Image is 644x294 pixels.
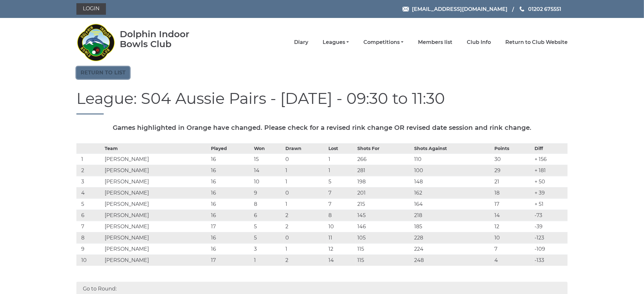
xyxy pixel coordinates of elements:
td: [PERSON_NAME] [103,198,209,210]
td: [PERSON_NAME] [103,255,209,266]
td: [PERSON_NAME] [103,154,209,165]
td: 5 [252,221,284,232]
td: 201 [356,187,413,198]
td: 3 [76,176,103,187]
td: [PERSON_NAME] [103,176,209,187]
td: 1 [284,176,327,187]
th: Points [493,143,533,154]
td: 215 [356,198,413,210]
a: Email [EMAIL_ADDRESS][DOMAIN_NAME] [403,5,508,13]
td: 5 [76,198,103,210]
td: 8 [76,232,103,243]
td: 10 [76,255,103,266]
td: 10 [493,232,533,243]
td: 16 [209,198,252,210]
td: 14 [252,165,284,176]
td: + 50 [533,176,568,187]
td: 15 [252,154,284,165]
th: Drawn [284,143,327,154]
td: + 156 [533,154,568,165]
td: 148 [413,176,493,187]
td: 14 [327,255,356,266]
td: [PERSON_NAME] [103,210,209,221]
td: 146 [356,221,413,232]
td: -133 [533,255,568,266]
div: Dolphin Indoor Bowls Club [120,29,210,49]
td: 1 [284,198,327,210]
td: 21 [493,176,533,187]
th: Lost [327,143,356,154]
td: 10 [252,176,284,187]
td: 1 [76,154,103,165]
td: 2 [284,221,327,232]
td: 29 [493,165,533,176]
td: 16 [209,243,252,255]
td: 2 [76,165,103,176]
th: Shots For [356,143,413,154]
a: Club Info [467,39,491,46]
img: Dolphin Indoor Bowls Club [76,20,115,65]
img: Email [403,7,409,12]
a: Login [76,3,106,15]
td: 164 [413,198,493,210]
td: 1 [252,255,284,266]
td: 6 [76,210,103,221]
td: 16 [209,165,252,176]
td: 5 [327,176,356,187]
td: 100 [413,165,493,176]
td: -109 [533,243,568,255]
td: 0 [284,154,327,165]
th: Shots Against [413,143,493,154]
td: 224 [413,243,493,255]
td: 145 [356,210,413,221]
span: 01202 675551 [528,6,561,12]
td: 7 [76,221,103,232]
td: 1 [327,154,356,165]
a: Phone us 01202 675551 [519,5,561,13]
td: -39 [533,221,568,232]
h5: Games highlighted in Orange have changed. Please check for a revised rink change OR revised date ... [76,124,568,131]
th: Won [252,143,284,154]
td: 12 [327,243,356,255]
img: Phone us [520,6,524,12]
td: 110 [413,154,493,165]
td: 30 [493,154,533,165]
td: 16 [209,176,252,187]
td: 198 [356,176,413,187]
td: 185 [413,221,493,232]
td: [PERSON_NAME] [103,165,209,176]
td: 248 [413,255,493,266]
td: 115 [356,255,413,266]
a: Competitions [363,39,404,46]
td: [PERSON_NAME] [103,232,209,243]
td: 14 [493,210,533,221]
td: 2 [284,210,327,221]
span: [EMAIL_ADDRESS][DOMAIN_NAME] [412,6,508,12]
th: Played [209,143,252,154]
td: 16 [209,154,252,165]
td: 9 [252,187,284,198]
td: + 39 [533,187,568,198]
h1: League: S04 Aussie Pairs - [DATE] - 09:30 to 11:30 [76,90,568,114]
td: + 181 [533,165,568,176]
td: 1 [284,243,327,255]
a: Diary [294,39,308,46]
td: 11 [327,232,356,243]
td: 105 [356,232,413,243]
td: 266 [356,154,413,165]
td: 218 [413,210,493,221]
td: 8 [327,210,356,221]
td: -123 [533,232,568,243]
a: Members list [418,39,452,46]
td: 228 [413,232,493,243]
td: 0 [284,232,327,243]
td: 16 [209,232,252,243]
td: 7 [327,198,356,210]
td: [PERSON_NAME] [103,187,209,198]
td: 2 [284,255,327,266]
td: 12 [493,221,533,232]
td: 281 [356,165,413,176]
td: [PERSON_NAME] [103,243,209,255]
td: 4 [493,255,533,266]
td: 8 [252,198,284,210]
